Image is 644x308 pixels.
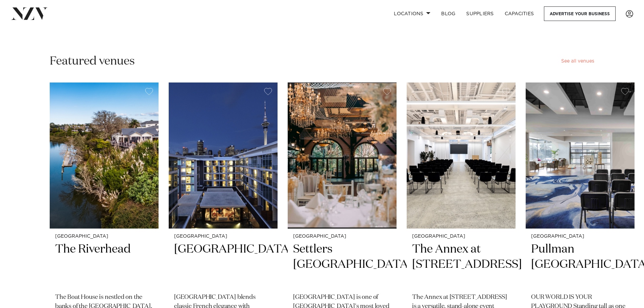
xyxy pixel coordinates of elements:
small: [GEOGRAPHIC_DATA] [531,234,629,239]
h2: [GEOGRAPHIC_DATA] [174,242,272,287]
img: nzv-logo.png [11,7,48,20]
small: [GEOGRAPHIC_DATA] [55,234,153,239]
a: BLOG [436,6,461,21]
h2: The Annex at [STREET_ADDRESS] [412,242,510,287]
small: [GEOGRAPHIC_DATA] [174,234,272,239]
img: Sofitel Auckland Viaduct Harbour hotel venue [169,82,278,229]
a: Locations [388,6,436,21]
h2: Pullman [GEOGRAPHIC_DATA] [531,242,629,287]
h2: Settlers [GEOGRAPHIC_DATA] [293,242,391,287]
a: SUPPLIERS [461,6,499,21]
h2: Featured venues [50,54,135,69]
a: Advertise your business [544,6,616,21]
small: [GEOGRAPHIC_DATA] [412,234,510,239]
h2: The Riverhead [55,242,153,287]
a: See all venues [561,59,594,64]
small: [GEOGRAPHIC_DATA] [293,234,391,239]
a: Capacities [499,6,540,21]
